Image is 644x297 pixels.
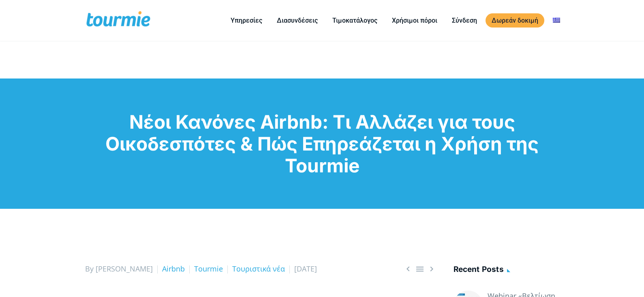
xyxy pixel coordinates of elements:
[427,264,436,274] span: Next post
[446,15,483,25] a: Σύνδεση
[403,264,413,274] a: 
[194,264,223,274] a: Tourmie
[454,263,559,277] h4: Recent posts
[162,264,185,274] a: Airbnb
[232,264,285,274] a: Τουριστικά νέα
[427,264,436,274] a: 
[415,264,425,274] a: 
[403,264,413,274] span: Previous post
[271,15,324,25] a: Διασυνδέσεις
[225,15,268,25] a: Υπηρεσίες
[326,15,383,25] a: Τιμοκατάλογος
[85,264,153,274] span: By [PERSON_NAME]
[85,111,559,176] h1: Νέοι Κανόνες Airbnb: Τι Αλλάζει για τους Οικοδεσπότες & Πώς Επηρεάζεται η Χρήση της Tourmie
[386,15,443,25] a: Χρήσιμοι πόροι
[294,264,317,274] span: [DATE]
[486,13,544,28] a: Δωρεάν δοκιμή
